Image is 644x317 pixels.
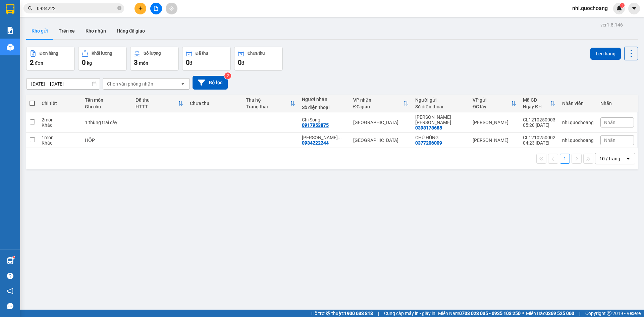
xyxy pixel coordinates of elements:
[545,311,574,316] strong: 0369 525 060
[302,122,329,128] div: 0917953875
[85,104,129,109] div: Ghi chú
[7,288,13,294] span: notification
[523,122,555,128] div: 05:20 [DATE]
[607,311,611,316] span: copyright
[169,6,174,11] span: aim
[246,97,290,103] div: Thu hộ
[628,3,640,14] button: caret-down
[30,58,34,66] span: 2
[139,60,148,66] span: món
[520,95,559,112] th: Toggle SortBy
[604,138,615,143] span: Nhãn
[224,72,231,79] sup: 2
[353,97,403,103] div: VP nhận
[246,104,290,109] div: Trạng thái
[473,120,516,125] div: [PERSON_NAME]
[469,95,520,112] th: Toggle SortBy
[85,97,129,103] div: Tên món
[111,23,150,39] button: Hàng đã giao
[80,23,111,39] button: Kho nhận
[7,303,13,309] span: message
[523,135,555,140] div: CL1210250002
[302,117,346,122] div: Chị Song
[78,47,127,71] button: Khối lượng0kg
[579,310,580,317] span: |
[438,310,521,317] span: Miền Nam
[523,140,555,146] div: 04:23 [DATE]
[117,6,121,10] span: close-circle
[241,60,244,66] span: đ
[26,47,75,71] button: Đơn hàng2đơn
[134,58,138,66] span: 3
[243,95,299,112] th: Toggle SortBy
[353,138,409,143] div: [GEOGRAPHIC_DATA]
[154,6,158,11] span: file-add
[132,95,186,112] th: Toggle SortBy
[599,155,620,162] div: 10 / trang
[620,3,625,8] sup: 1
[415,114,466,125] div: HUỲNH HỮU HIỀN
[7,27,14,34] img: solution-icon
[7,273,13,279] span: question-circle
[526,310,574,317] span: Miền Bắc
[182,47,231,71] button: Đã thu0đ
[523,104,550,109] div: Ngày ĐH
[523,97,550,103] div: Mã GD
[190,60,192,66] span: đ
[42,135,78,140] div: 1 món
[562,120,594,125] div: nhi.quochoang
[6,4,14,14] img: logo-vxr
[353,104,403,109] div: ĐC giao
[415,135,466,140] div: CHÚ HÙNG
[35,60,43,66] span: đơn
[415,125,442,130] div: 0398178685
[248,51,265,56] div: Chưa thu
[42,122,78,128] div: Khác
[190,101,239,106] div: Chưa thu
[560,154,570,164] button: 1
[7,257,14,264] img: warehouse-icon
[302,105,346,110] div: Số điện thoại
[85,120,129,125] div: 1 thùng trái cây
[82,58,86,66] span: 0
[415,97,466,103] div: Người gửi
[196,51,208,56] div: Đã thu
[631,5,637,11] span: caret-down
[562,138,594,143] div: nhi.quochoang
[26,78,100,89] input: Select a date range.
[302,97,346,102] div: Người nhận
[42,101,78,106] div: Chi tiết
[85,138,129,143] div: HỘP
[238,58,241,66] span: 0
[311,310,373,317] span: Hỗ trợ kỹ thuật:
[600,101,634,106] div: Nhãn
[40,51,58,56] div: Đơn hàng
[28,6,33,11] span: search
[7,44,14,51] img: warehouse-icon
[350,95,412,112] th: Toggle SortBy
[567,4,613,12] span: nhi.quochoang
[604,120,615,125] span: Nhãn
[378,310,379,317] span: |
[302,135,346,140] div: NGUYỄN KHOA TÙNG ANH
[193,76,228,90] button: Bộ lọc
[186,58,190,66] span: 0
[626,156,631,161] svg: open
[53,23,80,39] button: Trên xe
[522,312,524,315] span: ⚪️
[42,117,78,122] div: 2 món
[562,101,594,106] div: Nhân viên
[473,138,516,143] div: [PERSON_NAME]
[135,3,146,14] button: plus
[26,23,53,39] button: Kho gửi
[384,310,436,317] span: Cung cấp máy in - giấy in:
[353,120,409,125] div: [GEOGRAPHIC_DATA]
[150,3,162,14] button: file-add
[87,60,92,66] span: kg
[136,104,178,109] div: HTTT
[37,5,116,12] input: Tìm tên, số ĐT hoặc mã đơn
[234,47,283,71] button: Chưa thu0đ
[616,5,622,11] img: icon-new-feature
[144,51,161,56] div: Số lượng
[42,140,78,146] div: Khác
